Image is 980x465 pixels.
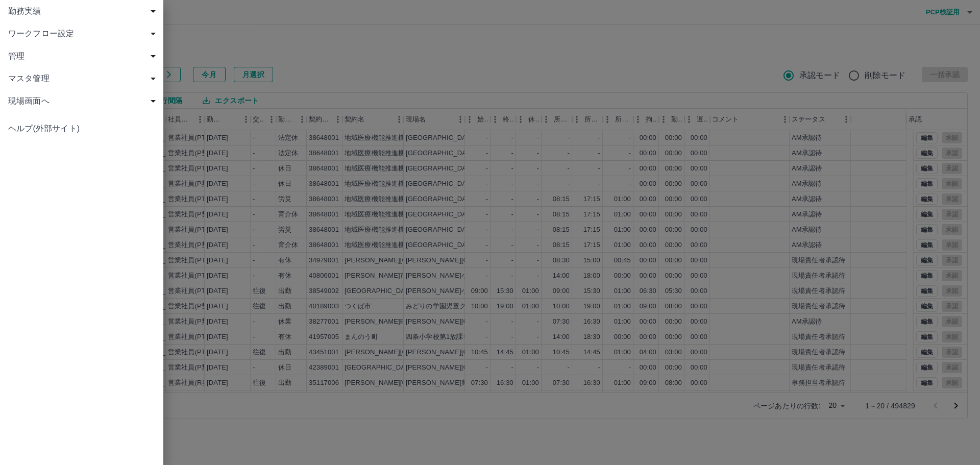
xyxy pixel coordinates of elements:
span: 勤務実績 [8,5,159,17]
span: 管理 [8,50,159,62]
span: ワークフロー設定 [8,28,159,40]
span: ヘルプ(外部サイト) [8,123,155,135]
span: マスタ管理 [8,72,159,85]
span: 現場画面へ [8,95,159,107]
